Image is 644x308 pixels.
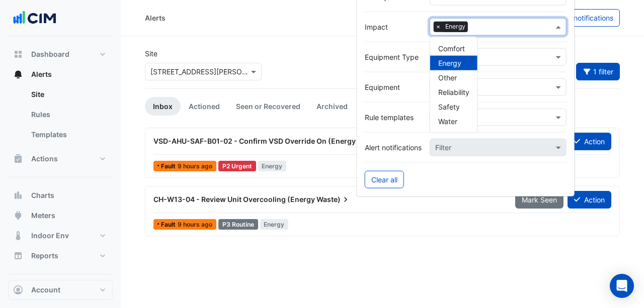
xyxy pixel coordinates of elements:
label: Equipment [365,82,422,92]
button: Actions [8,149,113,169]
span: Mon 08-Sep-2025 06:30 IST [178,221,212,228]
span: Alert notifications [556,14,613,22]
span: VSD-AHU-SAF-B01-02 - Confirm VSD Override On (Energy [153,137,356,145]
span: Reliability [438,88,469,96]
span: Comfort [438,44,465,53]
span: Energy [260,219,289,230]
div: Alerts [8,84,113,149]
button: Clear all [365,171,404,188]
app-icon: Reports [13,251,23,261]
div: P3 Routine [218,219,258,230]
span: Mon 08-Sep-2025 06:30 IST [178,162,212,170]
a: Inbox [145,97,181,116]
app-icon: Actions [13,154,23,164]
a: Actioned [181,97,228,116]
app-icon: Meters [13,211,23,221]
label: Equipment Type [365,52,422,62]
a: Site [23,84,113,105]
span: Charts [31,190,54,200]
button: 1 filter [576,63,620,80]
a: Seen or Recovered [228,97,308,116]
app-icon: Alerts [13,69,23,79]
label: Alert notifications [365,142,422,153]
span: Energy [443,22,468,32]
span: Water [438,117,457,126]
ng-dropdown-panel: Options list [430,37,478,133]
button: Account [8,280,113,300]
span: Energy [258,161,287,171]
span: Dashboard [31,49,69,59]
span: Account [31,285,60,295]
button: Indoor Env [8,226,113,246]
button: Alerts [8,64,113,84]
span: Energy [438,59,461,67]
span: Other [438,73,457,82]
a: Templates [23,125,113,145]
label: Site [145,48,157,59]
img: Company Logo [12,8,57,28]
span: Fault [161,163,178,169]
button: Dashboard [8,44,113,64]
span: Meters [31,211,55,221]
label: Impact [365,22,422,32]
div: P2 Urgent [218,161,256,171]
span: CH-W13-04 - Review Unit Overcooling (Energy [153,195,315,203]
app-icon: Charts [13,190,23,200]
app-icon: Indoor Env [13,231,23,241]
div: Alerts [145,13,166,23]
a: Archived [308,97,356,116]
div: Open Intercom Messenger [610,274,634,298]
button: Meters [8,206,113,226]
span: Waste) [316,194,351,204]
span: Fault [161,222,178,228]
span: Actions [31,154,58,164]
button: Action [568,191,611,209]
label: Rule templates [365,112,422,123]
app-icon: Dashboard [13,49,23,59]
button: Alert notifications [550,9,620,27]
span: Safety [438,102,460,111]
span: × [434,22,443,32]
button: Charts [8,185,113,206]
span: Indoor Env [31,231,69,241]
a: Rules [23,105,113,125]
button: Action [568,133,611,150]
span: Mark Seen [522,195,557,204]
span: Reports [31,251,58,261]
button: Reports [8,246,113,266]
button: Mark Seen [515,191,563,209]
span: Alerts [31,69,52,79]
